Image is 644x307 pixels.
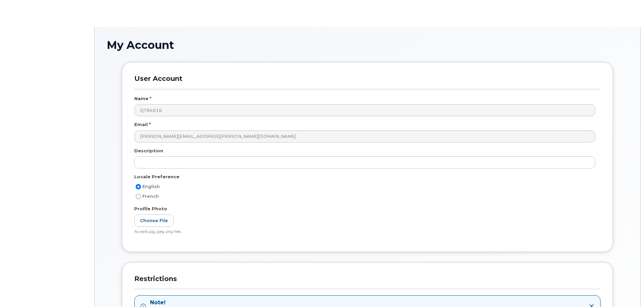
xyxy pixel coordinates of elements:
label: Profile Photo [134,206,167,212]
label: Name * [134,95,151,102]
h1: My Account [107,39,628,51]
h3: Restrictions [134,275,601,289]
label: Description [134,148,163,154]
div: Accepts jpg, jpeg, png files [134,229,595,235]
input: English [136,184,141,189]
label: Email * [134,121,151,128]
span: English [142,184,160,189]
label: Choose File [134,214,174,227]
h3: User Account [134,74,601,89]
input: French [136,194,141,199]
strong: Note! [150,299,442,307]
span: French [142,194,159,199]
label: Locale Preference [134,174,179,180]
